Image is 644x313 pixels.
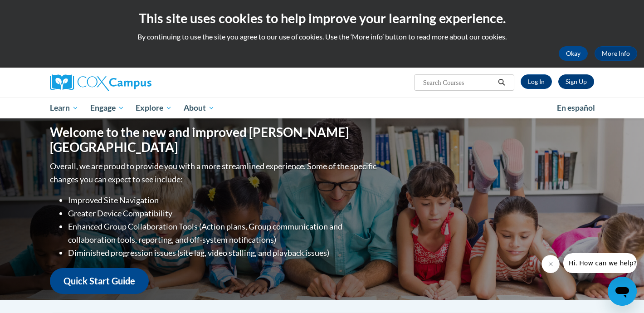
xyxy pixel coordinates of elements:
[50,268,149,294] a: Quick Start Guide
[44,98,84,118] a: Learn
[559,46,588,61] button: Okay
[608,277,637,306] iframe: Button to launch messaging window
[36,98,608,118] div: Main menu
[90,103,124,113] span: Engage
[7,32,637,42] p: By continuing to use the site you agree to our use of cookies. Use the ‘More info’ button to read...
[68,207,379,220] li: Greater Device Compatibility
[7,9,637,27] h2: This site uses cookies to help improve your learning experience.
[184,103,215,113] span: About
[50,74,151,91] img: Cox Campus
[84,98,130,118] a: Engage
[68,246,379,259] li: Diminished progression issues (site lag, video stalling, and playback issues)
[557,103,595,112] span: En español
[68,194,379,207] li: Improved Site Navigation
[558,74,594,89] a: Register
[422,77,495,88] input: Search Courses
[563,253,637,273] iframe: Message from company
[178,98,220,118] a: About
[50,160,379,186] p: Overall, we are proud to provide you with a more streamlined experience. Some of the specific cha...
[551,98,601,117] a: En español
[130,98,178,118] a: Explore
[136,103,172,113] span: Explore
[50,103,78,113] span: Learn
[542,255,560,273] iframe: Close message
[595,46,637,61] a: More Info
[68,220,379,246] li: Enhanced Group Collaboration Tools (Action plans, Group communication and collaboration tools, re...
[495,77,508,88] button: Search
[50,125,379,155] h1: Welcome to the new and improved [PERSON_NAME][GEOGRAPHIC_DATA]
[521,74,552,89] a: Log In
[50,74,222,91] a: Cox Campus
